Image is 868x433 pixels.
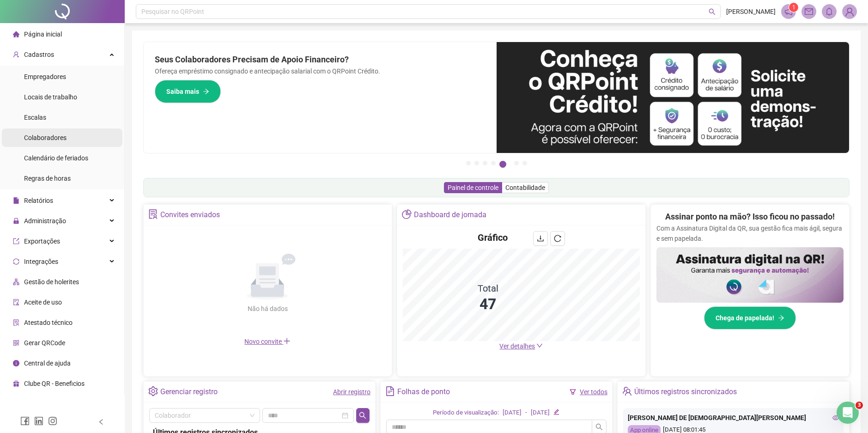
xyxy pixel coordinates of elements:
span: arrow-right [203,88,209,95]
span: Calendário de feriados [24,154,88,162]
span: Gestão de holerites [24,278,79,286]
span: reload [554,235,561,242]
span: search [595,423,603,431]
span: plus [283,337,291,345]
button: 4 [491,161,496,165]
a: Ver detalhes down [499,342,543,350]
span: arrow-right [778,315,784,321]
div: Gerenciar registro [160,384,218,400]
h4: Gráfico [478,231,508,244]
span: Colaboradores [24,134,67,141]
span: info-circle [13,360,19,366]
span: Página inicial [24,30,62,38]
button: 5 [499,161,506,168]
span: Aceite de uso [24,299,62,306]
span: Chega de papelada! [716,313,774,323]
sup: 1 [789,3,798,12]
span: apartment [13,279,19,285]
span: audit [13,299,19,305]
span: sync [13,258,19,265]
span: download [537,235,544,242]
div: [DATE] [531,408,550,418]
span: [PERSON_NAME] [726,6,776,17]
span: qrcode [13,340,19,346]
span: left [98,419,104,425]
span: setting [148,386,158,396]
img: 72101 [843,5,856,18]
span: instagram [48,416,57,426]
span: Saiba mais [166,86,199,97]
span: Ver detalhes [499,342,535,350]
img: banner%2F02c71560-61a6-44d4-94b9-c8ab97240462.png [656,247,844,303]
span: Cadastros [24,51,54,58]
span: solution [148,209,158,219]
div: Últimos registros sincronizados [634,384,737,400]
div: Folhas de ponto [397,384,450,400]
button: 2 [474,161,479,165]
a: Ver todos [580,388,607,396]
p: Ofereça empréstimo consignado e antecipação salarial com o QRPoint Crédito. [155,66,486,76]
span: Contabilidade [505,184,545,191]
span: file-text [385,386,395,396]
button: 6 [514,161,519,165]
span: file [13,197,19,204]
span: Clube QR - Beneficios [24,380,85,387]
div: [DATE] [503,408,522,418]
span: export [13,238,19,244]
span: edit [553,409,559,415]
span: search [359,412,366,419]
div: Período de visualização: [433,408,499,418]
span: Novo convite [244,338,291,345]
span: gift [13,380,19,387]
span: Administração [24,217,66,225]
span: pie-chart [402,209,412,219]
span: team [622,386,632,396]
span: 1 [792,4,795,11]
span: lock [13,218,19,224]
span: mail [805,7,813,16]
img: banner%2F11e687cd-1386-4cbd-b13b-7bd81425532d.png [497,42,850,153]
div: - [525,408,527,418]
div: Não há dados [225,304,310,314]
button: 7 [522,161,527,165]
span: notification [784,7,793,16]
span: home [13,31,19,37]
iframe: Intercom live chat [837,402,859,424]
span: Integrações [24,258,58,265]
div: Convites enviados [160,207,220,223]
button: Chega de papelada! [704,306,796,329]
div: [PERSON_NAME] DE [DEMOGRAPHIC_DATA][PERSON_NAME] [628,413,839,423]
span: Empregadores [24,73,66,80]
a: Abrir registro [333,388,370,396]
span: search [709,8,716,15]
span: 3 [856,402,863,409]
h2: Seus Colaboradores Precisam de Apoio Financeiro? [155,53,486,66]
h2: Assinar ponto na mão? Isso ficou no passado! [665,210,835,223]
span: Locais de trabalho [24,93,77,101]
span: user-add [13,51,19,58]
span: filter [570,389,576,395]
span: bell [825,7,833,16]
p: Com a Assinatura Digital da QR, sua gestão fica mais ágil, segura e sem papelada. [656,223,844,244]
span: Painel de controle [448,184,498,191]
span: Gerar QRCode [24,339,65,347]
span: Relatórios [24,197,53,204]
span: Central de ajuda [24,360,71,367]
div: Dashboard de jornada [414,207,486,223]
span: Escalas [24,114,46,121]
span: Atestado técnico [24,319,73,326]
button: 3 [483,161,487,165]
span: eye [832,415,839,421]
span: linkedin [34,416,43,426]
span: Exportações [24,238,60,245]
button: Saiba mais [155,80,221,103]
span: facebook [20,416,30,426]
span: solution [13,319,19,326]
span: Regras de horas [24,175,71,182]
button: 1 [466,161,471,165]
span: down [536,342,543,349]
